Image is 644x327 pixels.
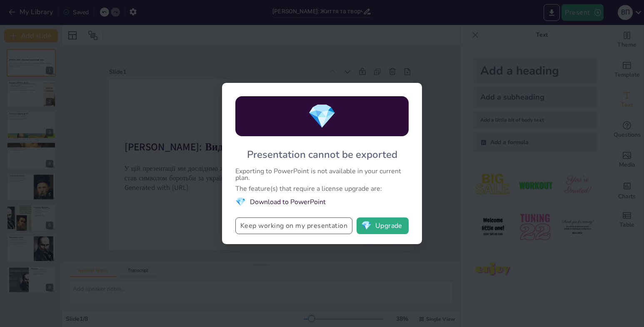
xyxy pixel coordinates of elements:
div: Exporting to PowerPoint is not available in your current plan. [235,168,409,181]
button: diamondUpgrade [357,217,409,234]
div: Presentation cannot be exported [247,148,397,161]
div: The feature(s) that require a license upgrade are: [235,185,409,192]
span: diamond [235,196,246,207]
button: Keep working on my presentation [235,217,352,234]
li: Download to PowerPoint [235,196,409,207]
span: diamond [307,100,337,132]
span: diamond [361,222,372,230]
